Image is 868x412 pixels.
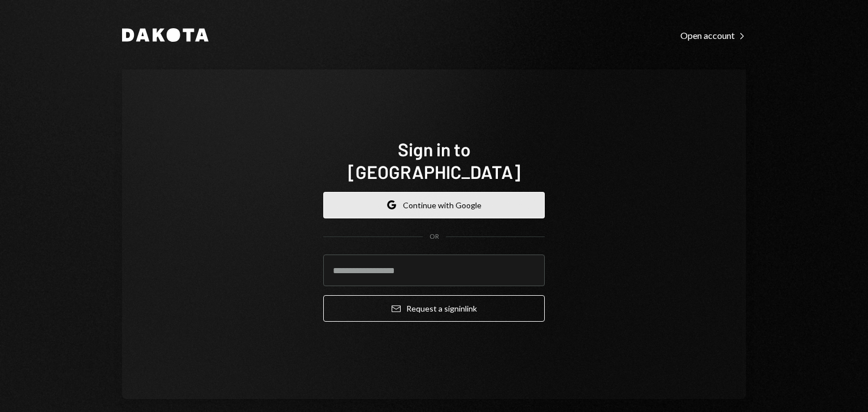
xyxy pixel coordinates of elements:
button: Continue with Google [323,192,545,218]
div: OR [429,232,439,242]
div: Open account [680,30,746,41]
h1: Sign in to [GEOGRAPHIC_DATA] [323,138,545,183]
a: Open account [680,29,746,41]
button: Request a signinlink [323,295,545,322]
